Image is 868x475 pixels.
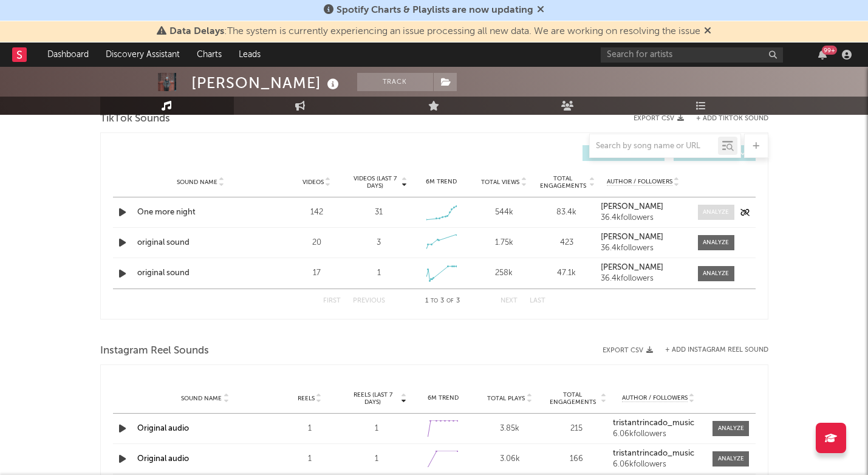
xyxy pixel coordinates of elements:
[39,43,97,67] a: Dashboard
[298,395,315,402] span: Reels
[603,347,653,354] button: Export CSV
[822,46,837,55] div: 99 +
[601,233,685,242] a: [PERSON_NAME]
[188,43,230,67] a: Charts
[476,207,532,219] div: 544k
[601,275,685,283] div: 36.4k followers
[613,449,704,458] a: tristantrincado_music
[601,264,663,272] strong: [PERSON_NAME]
[337,5,533,15] span: Spotify Charts & Playlists are now updating
[289,237,345,249] div: 20
[377,267,381,279] div: 1
[601,244,685,253] div: 36.4k followers
[191,73,342,93] div: [PERSON_NAME]
[607,178,672,186] span: Author / Followers
[279,453,340,465] div: 1
[704,27,711,36] span: Dismiss
[546,453,607,465] div: 166
[476,237,532,249] div: 1.75k
[169,27,224,36] span: Data Delays
[487,395,525,402] span: Total Plays
[613,460,704,469] div: 6.06k followers
[601,233,663,241] strong: [PERSON_NAME]
[601,203,685,211] a: [PERSON_NAME]
[538,237,595,249] div: 423
[97,43,188,67] a: Discovery Assistant
[538,175,587,190] span: Total Engagements
[601,47,783,63] input: Search for artists
[137,207,264,219] a: One more night
[501,298,518,304] button: Next
[446,298,454,304] span: of
[530,298,545,304] button: Last
[613,419,704,428] a: tristantrincado_music
[634,115,684,122] button: Export CSV
[601,264,685,272] a: [PERSON_NAME]
[601,203,663,211] strong: [PERSON_NAME]
[289,207,345,219] div: 142
[665,347,768,354] button: + Add Instagram Reel Sound
[479,453,540,465] div: 3.06k
[181,395,222,402] span: Sound Name
[431,298,438,304] span: to
[346,391,400,406] span: Reels (last 7 days)
[289,267,345,279] div: 17
[137,425,189,432] a: Original audio
[818,50,827,60] button: 99+
[653,347,768,354] div: + Add Instagram Reel Sound
[476,267,532,279] div: 258k
[302,179,324,186] span: Videos
[350,175,400,190] span: Videos (last 7 days)
[323,298,341,304] button: First
[546,391,600,406] span: Total Engagements
[613,419,694,427] strong: tristantrincado_music
[696,115,768,122] button: + Add TikTok Sound
[622,394,688,402] span: Author / Followers
[684,115,768,122] button: + Add TikTok Sound
[409,294,476,309] div: 1 3 3
[413,394,474,403] div: 6M Trend
[590,142,718,151] input: Search by song name or URL
[377,237,381,249] div: 3
[479,423,540,435] div: 3.85k
[177,179,217,186] span: Sound Name
[230,43,269,67] a: Leads
[169,27,700,36] span: : The system is currently experiencing an issue processing all new data. We are working on resolv...
[538,267,595,279] div: 47.1k
[481,179,519,186] span: Total Views
[546,423,607,435] div: 215
[538,207,595,219] div: 83.4k
[353,298,385,304] button: Previous
[357,73,433,91] button: Track
[137,455,189,463] a: Original audio
[413,177,470,186] div: 6M Trend
[100,344,209,358] span: Instagram Reel Sounds
[346,423,407,435] div: 1
[375,207,383,219] div: 31
[100,112,170,126] span: TikTok Sounds
[601,214,685,222] div: 36.4k followers
[346,453,407,465] div: 1
[279,423,340,435] div: 1
[537,5,544,15] span: Dismiss
[137,267,264,279] a: original sound
[613,449,694,457] strong: tristantrincado_music
[613,430,704,439] div: 6.06k followers
[137,237,264,249] a: original sound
